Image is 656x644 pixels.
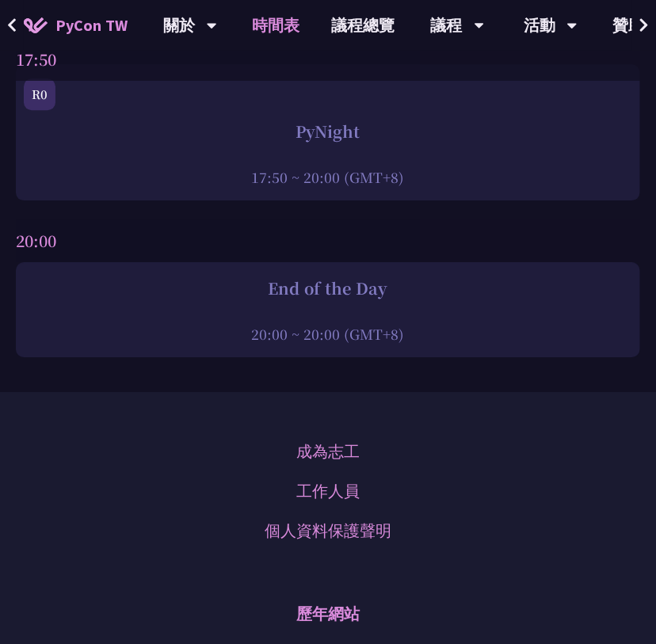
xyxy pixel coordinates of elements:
[296,590,360,638] p: 歷年網站
[265,519,391,543] a: 個人資料保護聲明
[24,17,48,33] img: Home icon of PyCon TW 2025
[16,38,640,81] div: 17:50
[24,276,632,300] div: End of the Day
[16,219,640,262] div: 20:00
[55,13,128,37] span: PyCon TW
[296,440,360,463] a: 成為志工
[24,167,632,187] div: 17:50 ~ 20:00 (GMT+8)
[296,479,360,503] a: 工作人員
[24,120,632,143] div: PyNight
[24,78,55,110] div: R0
[8,6,143,45] a: PyCon TW
[24,324,632,344] div: 20:00 ~ 20:00 (GMT+8)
